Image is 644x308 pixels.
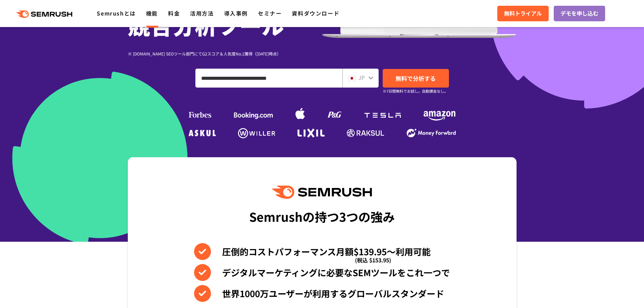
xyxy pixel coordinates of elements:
[190,9,214,17] a: 活用方法
[249,204,395,229] div: Semrushの持つ3つの強み
[168,9,180,17] a: 料金
[97,9,136,17] a: Semrushとは
[146,9,158,17] a: 機能
[497,6,549,21] a: 無料トライアル
[358,73,365,81] span: JP
[194,264,450,281] li: デジタルマーケティングに必要なSEMツールをこれ一つで
[258,9,282,17] a: セミナー
[292,9,339,17] a: 資料ダウンロード
[396,74,436,82] span: 無料で分析する
[196,69,342,87] input: ドメイン、キーワードまたはURLを入力してください
[355,252,391,268] span: (税込 $153.95)
[272,186,372,199] img: Semrush
[383,69,449,88] a: 無料で分析する
[194,243,450,260] li: 圧倒的コストパフォーマンス月額$139.95〜利用可能
[560,9,598,18] span: デモを申し込む
[224,9,248,17] a: 導入事例
[383,88,448,94] small: ※7日間無料でお試し。自動課金なし。
[554,6,605,21] a: デモを申し込む
[128,50,322,57] div: ※ [DOMAIN_NAME] SEOツール部門にてG2スコア＆人気度No.1獲得（[DATE]時点）
[504,9,542,18] span: 無料トライアル
[194,285,450,302] li: 世界1000万ユーザーが利用するグローバルスタンダード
